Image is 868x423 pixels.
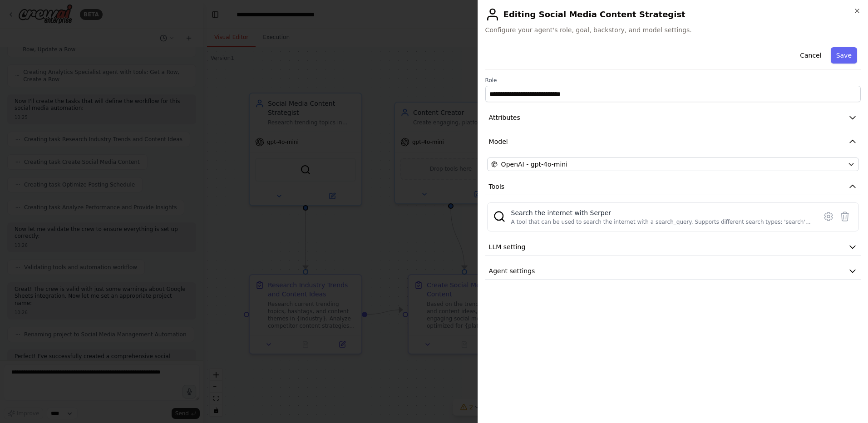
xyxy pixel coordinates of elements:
[489,113,520,122] span: Attributes
[489,242,526,251] span: LLM setting
[511,218,811,226] div: A tool that can be used to search the internet with a search_query. Supports different search typ...
[485,77,861,84] label: Role
[511,208,811,217] div: Search the internet with Serper
[820,208,837,225] button: Configure tool
[485,239,861,256] button: LLM setting
[485,109,861,126] button: Attributes
[485,178,861,195] button: Tools
[837,208,853,225] button: Delete tool
[794,47,827,64] button: Cancel
[831,47,857,64] button: Save
[493,210,506,223] img: SerperDevTool
[485,133,861,150] button: Model
[487,157,859,171] button: OpenAI - gpt-4o-mini
[501,160,567,169] span: OpenAI - gpt-4o-mini
[485,7,861,22] h2: Editing Social Media Content Strategist
[489,137,508,146] span: Model
[489,182,505,191] span: Tools
[485,263,861,280] button: Agent settings
[489,266,535,275] span: Agent settings
[485,25,861,34] span: Configure your agent's role, goal, backstory, and model settings.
